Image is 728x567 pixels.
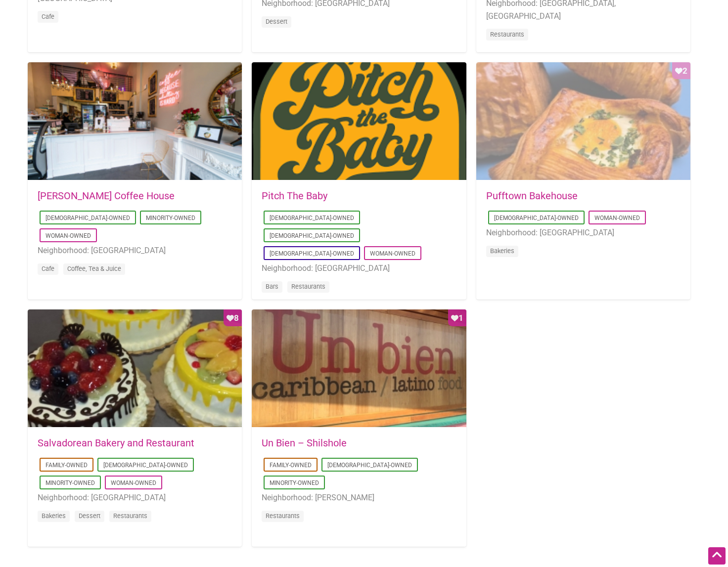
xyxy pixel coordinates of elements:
a: Minority-Owned [270,480,319,486]
li: Neighborhood: [GEOGRAPHIC_DATA] [486,226,681,239]
a: Woman-Owned [45,232,91,239]
a: [DEMOGRAPHIC_DATA]-Owned [45,215,130,221]
a: Dessert [79,512,100,520]
a: Bakeries [490,247,514,255]
a: Restaurants [490,31,524,38]
a: [DEMOGRAPHIC_DATA]-Owned [270,250,354,257]
a: Family-Owned [270,462,312,469]
a: [DEMOGRAPHIC_DATA]-Owned [103,462,188,469]
a: Coffee, Tea & Juice [67,265,121,272]
a: Woman-Owned [370,250,415,257]
a: Minority-Owned [146,215,195,221]
a: Restaurants [113,512,147,520]
a: [PERSON_NAME] Coffee House [38,190,175,202]
li: Neighborhood: [GEOGRAPHIC_DATA] [38,244,232,257]
a: Restaurants [291,283,325,290]
a: [DEMOGRAPHIC_DATA]-Owned [327,462,412,469]
a: [DEMOGRAPHIC_DATA]-Owned [494,215,579,221]
a: [DEMOGRAPHIC_DATA]-Owned [270,215,354,221]
li: Neighborhood: [GEOGRAPHIC_DATA] [262,262,456,275]
a: Restaurants [266,512,300,520]
a: Pitch The Baby [262,190,327,202]
a: Minority-Owned [45,480,95,486]
a: Bakeries [42,512,66,520]
a: [DEMOGRAPHIC_DATA]-Owned [270,232,354,239]
a: Dessert [266,18,287,25]
a: Bars [266,283,278,290]
li: Neighborhood: [GEOGRAPHIC_DATA] [38,491,232,504]
a: Woman-Owned [111,480,156,486]
div: Scroll Back to Top [708,547,726,565]
a: Pufftown Bakehouse [486,190,578,202]
a: Un Bien – Shilshole [262,437,347,449]
a: Salvadorean Bakery and Restaurant [38,437,194,449]
a: Cafe [42,13,54,20]
a: Cafe [42,265,54,272]
li: Neighborhood: [PERSON_NAME] [262,491,456,504]
a: Woman-Owned [594,215,640,221]
a: Family-Owned [45,462,88,469]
